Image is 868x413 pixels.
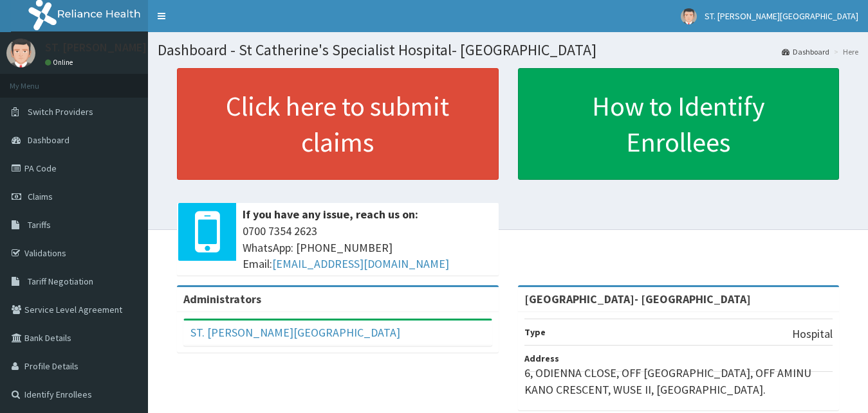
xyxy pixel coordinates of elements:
[831,46,858,57] li: Here
[28,191,53,202] span: Claims
[524,326,546,338] b: Type
[158,42,858,58] h1: Dashboard - St Catherine's Specialist Hospital- [GEOGRAPHIC_DATA]
[518,68,840,180] a: How to Identify Enrollees
[243,207,418,222] b: If you have any issue, reach us on:
[28,276,93,287] span: Tariff Negotiation
[28,219,51,231] span: Tariffs
[524,365,833,398] p: 6, ODIENNA CLOSE, OFF [GEOGRAPHIC_DATA], OFF AMINU KANO CRESCENT, WUSE II, [GEOGRAPHIC_DATA].
[28,134,69,146] span: Dashboard
[28,106,93,118] span: Switch Providers
[243,223,492,272] span: 0700 7354 2623 WhatsApp: [PHONE_NUMBER] Email:
[681,8,697,24] img: User Image
[183,292,261,306] b: Administrators
[705,10,858,22] span: ST. [PERSON_NAME][GEOGRAPHIC_DATA]
[524,353,559,364] b: Address
[190,325,400,340] a: ST. [PERSON_NAME][GEOGRAPHIC_DATA]
[792,326,833,342] p: Hospital
[45,42,253,53] p: ST. [PERSON_NAME][GEOGRAPHIC_DATA]
[782,46,829,57] a: Dashboard
[524,292,751,306] strong: [GEOGRAPHIC_DATA]- [GEOGRAPHIC_DATA]
[45,58,76,67] a: Online
[177,68,499,180] a: Click here to submit claims
[6,39,35,67] img: User Image
[272,256,449,271] a: [EMAIL_ADDRESS][DOMAIN_NAME]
